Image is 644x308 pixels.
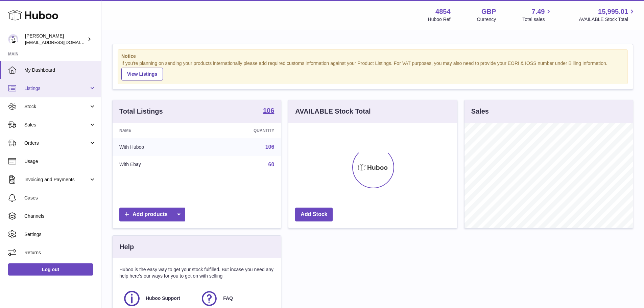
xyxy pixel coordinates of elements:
a: FAQ [200,289,271,308]
span: Sales [24,122,89,128]
strong: Notice [121,53,624,60]
span: Returns [24,250,96,256]
th: Quantity [201,123,281,138]
td: With Huboo [113,138,201,156]
span: Listings [24,85,89,92]
h3: Help [119,242,134,252]
a: 7.49 Total sales [522,7,552,23]
h3: Sales [471,107,489,116]
strong: GBP [481,7,496,16]
a: 60 [268,162,275,167]
span: My Dashboard [24,67,96,73]
span: Huboo Support [146,295,180,302]
a: Add products [119,208,185,221]
a: 15,995.01 AVAILABLE Stock Total [579,7,636,23]
th: Name [113,123,201,138]
div: Huboo Ref [428,16,451,23]
a: Add Stock [295,208,333,221]
strong: 4854 [435,7,451,16]
h3: Total Listings [119,107,163,116]
a: Huboo Support [123,289,193,308]
strong: 106 [263,107,274,114]
span: [EMAIL_ADDRESS][DOMAIN_NAME] [25,40,99,45]
a: 106 [265,144,275,150]
span: 15,995.01 [598,7,628,16]
h3: AVAILABLE Stock Total [295,107,371,116]
span: AVAILABLE Stock Total [579,16,636,23]
span: Invoicing and Payments [24,176,89,183]
span: 7.49 [532,7,545,16]
span: Total sales [522,16,552,23]
td: With Ebay [113,156,201,173]
span: Stock [24,103,89,110]
span: Cases [24,195,96,201]
span: Usage [24,158,96,165]
a: 106 [263,107,274,115]
p: Huboo is the easy way to get your stock fulfilled. But incase you need any help here's our ways f... [119,266,274,279]
div: If you're planning on sending your products internationally please add required customs informati... [121,60,624,80]
span: Settings [24,231,96,238]
a: View Listings [121,68,163,80]
span: FAQ [223,295,233,302]
a: Log out [8,263,93,276]
div: Currency [477,16,496,23]
span: Channels [24,213,96,219]
img: internalAdmin-4854@internal.huboo.com [8,34,18,44]
div: [PERSON_NAME] [25,33,86,46]
span: Orders [24,140,89,146]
